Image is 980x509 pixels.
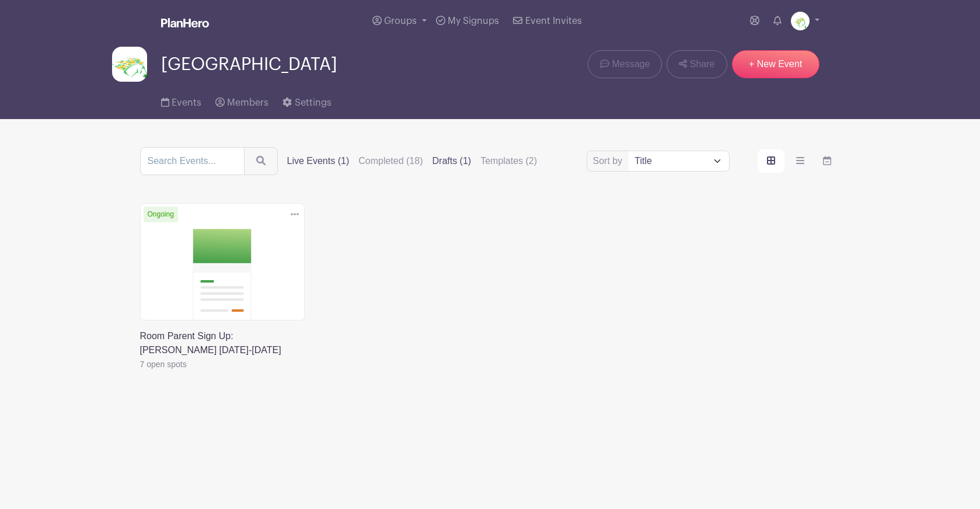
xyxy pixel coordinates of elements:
[690,57,715,71] span: Share
[161,82,201,119] a: Events
[588,50,662,78] a: Message
[667,50,727,78] a: Share
[140,147,245,175] input: Search Events...
[112,47,147,82] img: Screen%20Shot%202023-09-28%20at%203.51.11%20PM.png
[215,82,268,119] a: Members
[172,98,201,107] span: Events
[358,154,423,168] label: Completed (18)
[287,154,350,168] label: Live Events (1)
[525,16,582,26] span: Event Invites
[161,18,209,27] img: logo_white-6c42ec7e38ccf1d336a20a19083b03d10ae64f83f12c07503d8b9e83406b4c7d.svg
[448,16,499,26] span: My Signups
[758,149,841,173] div: order and view
[612,57,650,71] span: Message
[227,98,268,107] span: Members
[384,16,417,26] span: Groups
[480,154,537,168] label: Templates (2)
[433,154,472,168] label: Drafts (1)
[161,55,337,74] span: [GEOGRAPHIC_DATA]
[732,50,819,78] a: + New Event
[791,12,810,30] img: Screen%20Shot%202023-09-28%20at%203.51.11%20PM.png
[593,154,626,168] label: Sort by
[283,82,331,119] a: Settings
[287,154,538,168] div: filters
[295,98,332,107] span: Settings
